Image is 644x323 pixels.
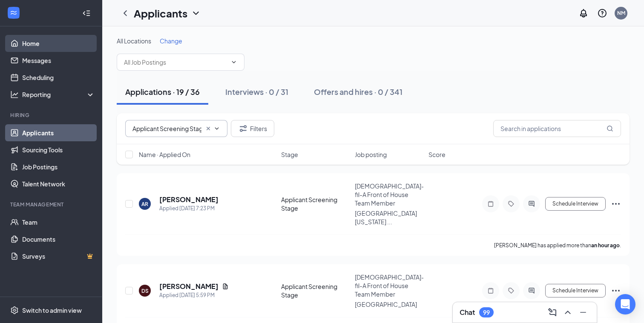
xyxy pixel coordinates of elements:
[506,200,516,207] svg: Tag
[281,195,350,212] div: Applicant Screening Stage
[493,120,621,137] input: Search in applications
[159,204,218,213] div: Applied [DATE] 7:23 PM
[22,214,95,231] a: Team
[506,287,516,294] svg: Tag
[132,124,201,133] input: All Stages
[526,287,537,294] svg: ActiveChat
[611,286,621,296] svg: Ellipses
[10,111,93,119] div: Hiring
[191,8,201,18] svg: ChevronDown
[355,150,387,159] span: Job posting
[526,200,537,207] svg: ActiveChat
[22,306,82,314] div: Switch to admin view
[125,86,200,97] div: Applications · 19 / 36
[545,197,606,211] button: Schedule Interview
[428,150,446,159] span: Score
[160,37,182,45] span: Change
[82,9,91,17] svg: Collapse
[546,306,559,319] button: ComposeMessage
[355,182,424,207] span: [DEMOGRAPHIC_DATA]-fil-A Front of House Team Member
[10,306,19,314] svg: Settings
[561,306,575,319] button: ChevronUp
[205,125,212,132] svg: Cross
[578,8,589,18] svg: Notifications
[22,158,95,175] a: Job Postings
[607,125,613,132] svg: MagnifyingGlass
[124,57,227,67] input: All Job Postings
[120,8,130,18] svg: ChevronLeft
[139,150,190,159] span: Name · Applied On
[494,242,621,249] p: [PERSON_NAME] has applied more than .
[563,307,573,317] svg: ChevronUp
[238,123,248,134] svg: Filter
[117,37,151,45] span: All Locations
[355,209,417,226] span: [GEOGRAPHIC_DATA][US_STATE] ...
[141,287,149,294] div: DS
[486,287,496,294] svg: Note
[22,90,95,99] div: Reporting
[222,283,229,290] svg: Document
[545,284,606,297] button: Schedule Interview
[486,200,496,207] svg: Note
[22,35,95,52] a: Home
[159,282,218,291] h5: [PERSON_NAME]
[281,150,298,159] span: Stage
[547,307,558,317] svg: ComposeMessage
[22,69,95,86] a: Scheduling
[22,231,95,248] a: Documents
[22,175,95,192] a: Talent Network
[617,9,625,17] div: NM
[141,200,148,208] div: AR
[355,300,417,308] span: [GEOGRAPHIC_DATA]
[134,6,187,20] h1: Applicants
[22,52,95,69] a: Messages
[10,201,93,208] div: Team Management
[22,124,95,141] a: Applicants
[576,306,590,319] button: Minimize
[460,308,475,317] h3: Chat
[281,282,350,299] div: Applicant Screening Stage
[225,86,288,97] div: Interviews · 0 / 31
[10,90,19,99] svg: Analysis
[22,141,95,158] a: Sourcing Tools
[591,242,620,249] b: an hour ago
[22,248,95,265] a: SurveysCrown
[314,86,402,97] div: Offers and hires · 0 / 341
[483,309,490,316] div: 99
[578,307,588,317] svg: Minimize
[159,195,218,204] h5: [PERSON_NAME]
[615,294,635,314] div: Open Intercom Messenger
[230,59,237,66] svg: ChevronDown
[213,125,220,132] svg: ChevronDown
[159,291,229,300] div: Applied [DATE] 5:59 PM
[611,199,621,209] svg: Ellipses
[9,9,18,17] svg: WorkstreamLogo
[231,120,274,137] button: Filter Filters
[597,8,607,18] svg: QuestionInfo
[355,273,424,298] span: [DEMOGRAPHIC_DATA]-fil-A Front of House Team Member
